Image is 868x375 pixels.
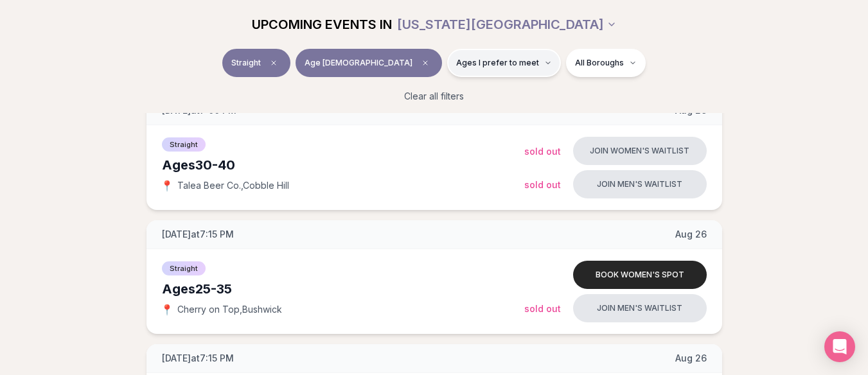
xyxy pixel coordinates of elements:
span: 📍 [162,180,172,191]
span: [DATE] at 7:15 PM [162,352,234,365]
span: Clear age [418,55,433,71]
span: Aug 26 [675,228,707,241]
button: All Boroughs [566,49,646,77]
button: Book women's spot [573,261,707,289]
span: 📍 [162,304,172,315]
button: StraightClear event type filter [222,49,290,77]
button: Join men's waitlist [573,170,707,198]
button: Join men's waitlist [573,294,707,322]
div: Ages 25-35 [162,280,524,298]
span: Talea Beer Co. , Cobble Hill [177,179,289,192]
span: Aug 26 [675,352,707,365]
span: Sold Out [524,179,561,190]
span: Straight [162,261,206,275]
span: All Boroughs [575,58,624,68]
button: Ages I prefer to meet [447,49,561,77]
span: Straight [231,58,261,68]
div: Ages 30-40 [162,156,524,174]
span: Cherry on Top , Bushwick [177,303,282,316]
span: Sold Out [524,146,561,157]
div: Open Intercom Messenger [824,331,855,362]
button: Join women's waitlist [573,137,707,165]
span: UPCOMING EVENTS IN [252,15,392,33]
span: Ages I prefer to meet [456,58,539,68]
button: Clear all filters [396,82,472,110]
span: Clear event type filter [266,55,281,71]
span: Sold Out [524,303,561,314]
span: Age [DEMOGRAPHIC_DATA] [305,58,412,68]
button: [US_STATE][GEOGRAPHIC_DATA] [397,10,617,39]
span: Straight [162,137,206,152]
span: [DATE] at 7:15 PM [162,228,234,241]
button: Age [DEMOGRAPHIC_DATA]Clear age [296,49,442,77]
